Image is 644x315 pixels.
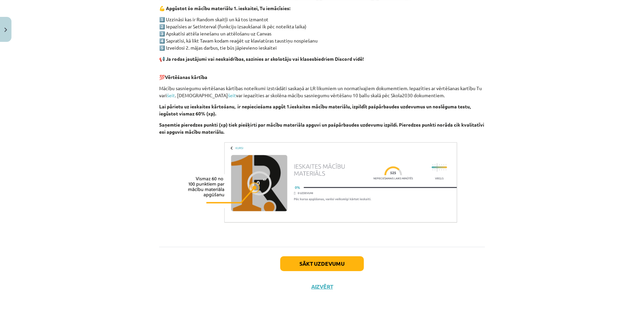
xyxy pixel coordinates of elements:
[280,256,364,271] button: Sākt uzdevumu
[159,122,484,135] b: Saņemtie pieredzes punkti (xp) tiek piešķirti par mācību materiāla apguvi un pašpārbaudes uzdevum...
[165,74,207,80] b: Vērtēšanas kārtība
[4,28,7,32] img: icon-close-lesson-0947bae3869378f0d4975bcd49f059093ad1ed9edebbc8119c70593378902aed.svg
[159,85,485,99] p: Mācību sasniegumu vērtēšanas kārtības noteikumi izstrādāti saskaņā ar LR likumiem un normatīvajie...
[167,92,175,98] a: šeit
[159,56,364,62] strong: 📢 Ja rodas jautājumi vai neskaidrības, sazinies ar skolotāju vai klasesbiedriem Discord vidē!
[159,67,485,81] p: 💯
[309,283,335,290] button: Aizvērt
[159,103,471,116] b: Lai pārietu uz ieskaites kārtošanu, ir nepieciešams apgūt 1.ieskaites mācību materiālu, izpildīt ...
[159,16,485,51] p: 1️⃣ Uzzināsi kas ir Random skaitļi un kā tos izmantot 2️⃣ Iepazīsies ar SetInterval (funkciju izs...
[159,5,290,11] strong: 💪 Apgūstot šo mācību materiālu 1. ieskaitei, Tu iemācīsies:
[228,92,236,98] a: šeit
